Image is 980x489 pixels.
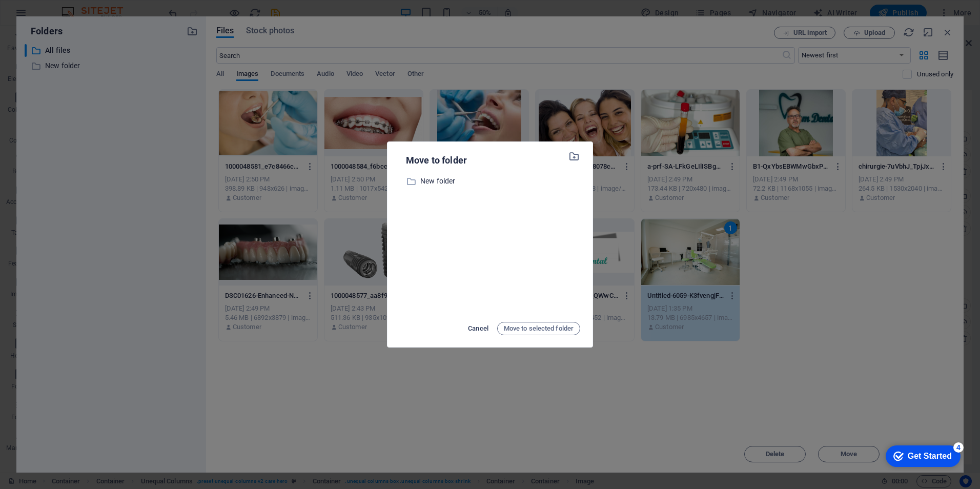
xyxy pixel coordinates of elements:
div: Get Started [30,11,74,21]
span: Cancel [468,322,488,335]
button: Cancel [465,320,491,337]
button: Move to selected folder [497,322,580,335]
p: Move to folder [400,154,467,167]
p: New folder [420,175,580,187]
div: 4 [76,2,86,12]
div: Get Started 4 items remaining, 20% complete [8,5,83,27]
span: Move to selected folder [504,322,574,335]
